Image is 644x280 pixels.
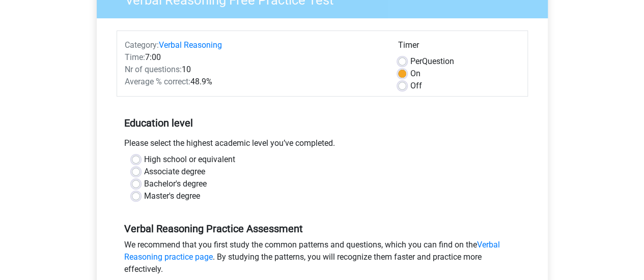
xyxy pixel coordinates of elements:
div: We recommend that you first study the common patterns and questions, which you can find on the . ... [117,239,528,279]
div: Please select the highest academic level you’ve completed. [117,137,528,153]
h5: Verbal Reasoning Practice Assessment [124,223,520,235]
span: Nr of questions: [125,65,182,74]
span: Category: [125,40,159,50]
h5: Education level [124,113,520,133]
span: Time: [125,52,145,62]
div: Timer [398,39,520,55]
label: On [410,68,421,80]
span: Average % correct: [125,77,190,86]
div: 7:00 [117,51,390,64]
label: Master's degree [144,190,200,202]
label: Off [410,80,422,92]
div: 10 [117,64,390,76]
label: Question [410,55,454,68]
a: Verbal Reasoning [159,40,222,50]
label: Associate degree [144,166,205,178]
label: High school or equivalent [144,153,235,166]
span: Per [410,56,422,66]
label: Bachelor's degree [144,178,207,190]
div: 48.9% [117,76,390,88]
